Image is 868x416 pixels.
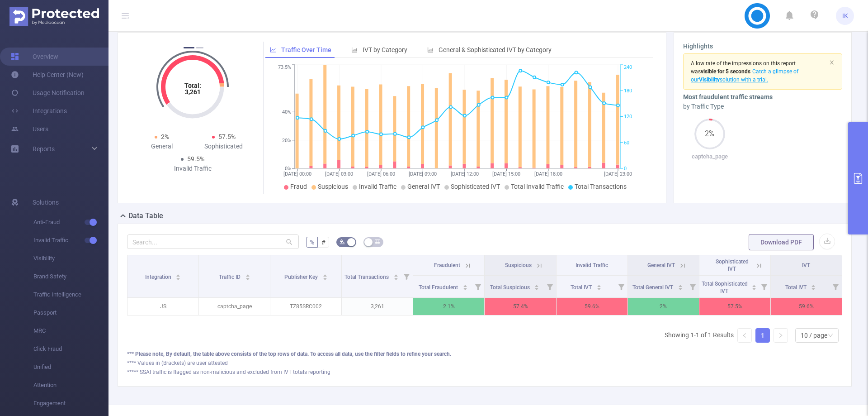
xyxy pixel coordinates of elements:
[811,283,816,286] i: icon: caret-up
[451,183,500,190] span: Sophisticated IVT
[774,328,788,343] li: Next Page
[785,284,808,291] span: Total IVT
[571,284,593,291] span: Total IVT
[678,283,683,286] i: icon: caret-up
[282,138,291,143] tspan: 20%
[33,286,108,304] span: Traffic Intelligence
[281,46,331,53] span: Traffic Over Time
[534,283,539,286] i: icon: caret-up
[196,47,203,48] button: 2
[11,66,84,84] a: Help Center (New)
[11,120,48,138] a: Users
[628,298,699,315] p: 2%
[801,329,827,342] div: 10 / page
[758,276,770,297] i: Filter menu
[33,322,108,340] span: MRC
[751,283,756,286] i: icon: caret-up
[33,249,108,268] span: Visibility
[534,283,539,289] div: Sort
[33,140,55,158] a: Reports
[351,47,358,53] i: icon: bar-chart
[33,394,108,412] span: Engagement
[686,276,699,297] i: Filter menu
[737,328,752,343] li: Previous Page
[184,47,194,48] button: 1
[778,333,783,338] i: icon: right
[284,274,319,280] span: Publisher Key
[615,276,627,297] i: Filter menu
[127,359,842,367] div: **** Values in (Brackets) are user attested
[176,277,181,279] i: icon: caret-down
[492,171,520,177] tspan: [DATE] 15:00
[33,231,108,249] span: Invalid Traffic
[245,277,250,279] i: icon: caret-down
[193,142,255,151] div: Sophisticated
[419,284,459,291] span: Total Fraudulent
[505,262,532,268] span: Suspicious
[33,145,55,153] span: Reports
[325,171,353,177] tspan: [DATE] 03:00
[285,166,291,172] tspan: 0%
[393,273,399,278] div: Sort
[534,287,539,289] i: icon: caret-down
[632,284,675,291] span: Total General IVT
[218,133,236,140] span: 57.5%
[596,283,602,289] div: Sort
[771,298,842,315] p: 59.6%
[490,284,531,291] span: Total Suspicious
[344,274,390,280] span: Total Transactions
[694,130,725,138] span: 2%
[322,273,327,276] i: icon: caret-up
[755,328,770,343] li: 1
[245,273,250,276] i: icon: caret-up
[811,287,816,289] i: icon: caret-down
[176,273,181,276] i: icon: caret-up
[683,93,773,100] b: Most fraudulent traffic streams
[270,298,341,315] p: TZ85SRC002
[33,268,108,286] span: Brand Safety
[282,110,291,115] tspan: 40%
[128,210,163,221] h2: Data Table
[604,171,632,177] tspan: [DATE] 23:00
[751,287,756,289] i: icon: caret-down
[472,276,484,297] i: Filter menu
[127,368,842,376] div: ***** SSAI traffic is flagged as non-malicious and excluded from IVT totals reporting
[278,65,291,71] tspan: 73.5%
[829,276,842,297] i: Filter menu
[716,258,749,272] span: Sophisticated IVT
[161,133,169,140] span: 2%
[199,298,270,315] p: captcha_page
[462,283,467,286] i: icon: caret-up
[451,171,479,177] tspan: [DATE] 12:00
[742,333,747,338] i: icon: left
[9,7,99,26] img: Protected Media
[575,183,627,190] span: Total Transactions
[33,376,108,394] span: Attention
[691,60,796,67] span: A low rate of the impressions on this report
[33,304,108,322] span: Passport
[283,171,311,177] tspan: [DATE] 00:00
[802,262,810,268] span: IVT
[185,88,201,96] tspan: 3,261
[597,283,602,286] i: icon: caret-up
[624,88,632,94] tspan: 180
[33,193,59,211] span: Solutions
[413,298,484,315] p: 2.1%
[270,47,276,53] i: icon: line-chart
[702,281,748,294] span: Total Sophisticated IVT
[184,82,201,89] tspan: Total:
[462,287,467,289] i: icon: caret-down
[219,274,242,280] span: Traffic ID
[749,234,814,250] button: Download PDF
[683,152,736,161] p: captcha_page
[363,46,407,53] span: IVT by Category
[597,287,602,289] i: icon: caret-down
[439,46,552,53] span: General & Sophisticated IVT by Category
[511,183,564,190] span: Total Invalid Traffic
[33,340,108,358] span: Click Fraud
[340,239,345,244] i: icon: bg-colors
[678,287,683,289] i: icon: caret-down
[462,283,468,289] div: Sort
[175,273,181,278] div: Sort
[127,298,198,315] p: JS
